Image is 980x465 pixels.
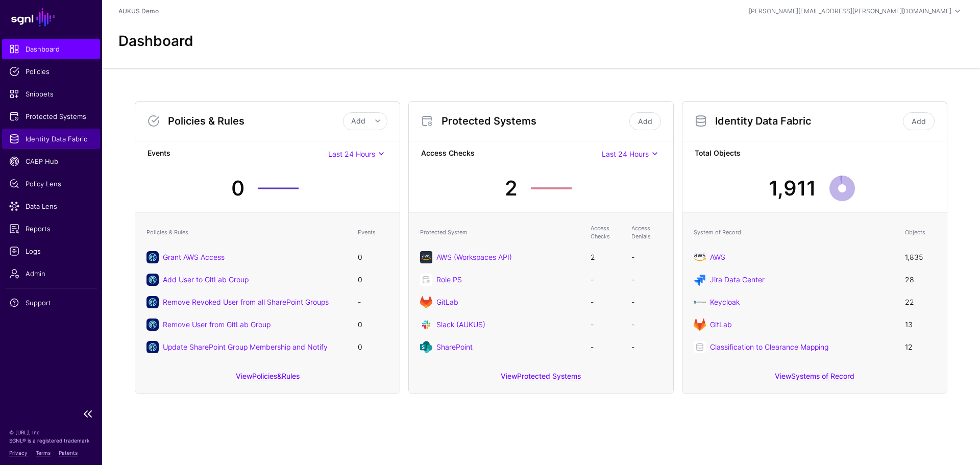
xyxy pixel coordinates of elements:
td: 22 [900,291,941,313]
td: 0 [353,313,394,336]
td: 12 [900,336,941,358]
a: AWS (Workspaces API) [436,253,512,261]
th: Access Denials [626,219,667,246]
a: Add [629,112,661,130]
a: GitLab [436,298,458,306]
a: Reports [2,218,100,239]
td: - [353,291,394,313]
h3: Identity Data Fabric [715,115,901,127]
a: Update SharePoint Group Membership and Notify [163,342,328,351]
img: svg+xml;base64,PD94bWwgdmVyc2lvbj0iMS4wIiBlbmNvZGluZz0iVVRGLTgiPz4KPHN2ZyB2ZXJzaW9uPSIxLjEiIHhtbG... [694,319,706,331]
a: Identity Data Fabric [2,129,100,149]
td: - [585,336,626,358]
a: GitLab [710,320,732,329]
td: - [585,313,626,336]
td: - [626,291,667,313]
a: Terms [36,450,51,456]
a: Snippets [2,84,100,104]
a: Remove User from GitLab Group [163,320,271,329]
a: Logs [2,241,100,261]
a: Remove Revoked User from all SharePoint Groups [163,298,329,306]
strong: Events [148,148,328,160]
div: 0 [231,173,244,204]
span: Logs [9,246,93,256]
span: Reports [9,224,93,234]
th: Protected System [415,219,585,246]
div: 1,911 [769,173,816,204]
th: Objects [900,219,941,246]
th: Policies & Rules [141,219,353,246]
span: Support [9,298,93,308]
span: CAEP Hub [9,156,93,166]
a: Protected Systems [2,106,100,127]
a: CAEP Hub [2,151,100,172]
a: Systems of Record [791,372,854,380]
a: Add [903,112,935,130]
a: Admin [2,263,100,284]
a: Jira Data Center [710,275,765,284]
a: Patents [59,450,78,456]
a: Rules [282,372,300,380]
a: AWS [710,253,725,261]
td: 0 [353,336,394,358]
p: SGNL® is a registered trademark [9,436,93,445]
div: View [682,364,947,394]
span: Policy Lens [9,179,93,189]
span: Policies [9,66,93,77]
a: Grant AWS Access [163,253,225,261]
img: svg+xml;base64,PHN2ZyB4bWxucz0iaHR0cDovL3d3dy53My5vcmcvMjAwMC9zdmciIHhtbG5zOnhsaW5rPSJodHRwOi8vd3... [694,251,706,263]
a: SGNL [6,6,96,29]
div: View [409,364,673,394]
a: Dashboard [2,39,100,59]
img: svg+xml;base64,PD94bWwgdmVyc2lvbj0iMS4wIiBlbmNvZGluZz0idXRmLTgiPz4KPCEtLSBHZW5lcmF0b3I6IEFkb2JlIE... [420,341,432,353]
a: Policies [252,372,277,380]
a: Role PS [436,275,462,284]
a: Add User to GitLab Group [163,275,249,284]
a: SharePoint [436,342,473,351]
td: - [585,291,626,313]
a: Classification to Clearance Mapping [710,342,828,351]
img: svg+xml;base64,PHN2ZyB4bWxucz0iaHR0cDovL3d3dy53My5vcmcvMjAwMC9zdmciIHdpZHRoPSI3MjkuNTc3IiBoZWlnaH... [694,296,706,308]
a: Privacy [9,450,28,456]
td: 28 [900,268,941,291]
a: Policy Lens [2,174,100,194]
span: Data Lens [9,201,93,211]
a: Protected Systems [517,372,581,380]
td: 0 [353,268,394,291]
td: - [626,313,667,336]
a: AUKUS Demo [118,7,159,15]
img: svg+xml;base64,PHN2ZyB3aWR0aD0iNjQiIGhlaWdodD0iNjQiIHZpZXdCb3g9IjAgMCA2NCA2NCIgZmlsbD0ibm9uZSIgeG... [420,251,432,263]
td: - [626,246,667,268]
h2: Dashboard [118,33,193,50]
th: Events [353,219,394,246]
h3: Policies & Rules [168,115,343,127]
img: svg+xml;base64,PHN2ZyBoZWlnaHQ9IjI1MDAiIHByZXNlcnZlQXNwZWN0UmF0aW89InhNaWRZTWlkIiB3aWR0aD0iMjUwMC... [694,274,706,286]
span: Protected Systems [9,111,93,121]
td: 1,835 [900,246,941,268]
span: Dashboard [9,44,93,54]
span: Identity Data Fabric [9,134,93,144]
td: 0 [353,246,394,268]
span: Last 24 Hours [602,150,649,158]
a: Slack (AUKUS) [436,320,485,329]
strong: Access Checks [421,148,602,160]
td: 13 [900,313,941,336]
img: svg+xml;base64,PHN2ZyBoZWlnaHQ9IjI0MDQiIHZpZXdCb3g9Ii0uMSAuNSA5NjAuMiA5MjMuOSIgd2lkdGg9IjI1MDAiIH... [420,296,432,308]
img: svg+xml;base64,PHN2ZyB3aWR0aD0iNjQiIGhlaWdodD0iNjQiIHZpZXdCb3g9IjAgMCA2NCA2NCIgZmlsbD0ibm9uZSIgeG... [420,319,432,331]
a: Keycloak [710,298,740,306]
a: Data Lens [2,196,100,216]
h3: Protected Systems [442,115,627,127]
td: - [626,268,667,291]
span: Admin [9,268,93,279]
div: [PERSON_NAME][EMAIL_ADDRESS][PERSON_NAME][DOMAIN_NAME] [749,7,951,16]
p: © [URL], Inc [9,428,93,436]
th: Access Checks [585,219,626,246]
td: - [626,336,667,358]
div: 2 [505,173,518,204]
div: View & [135,364,400,394]
span: Snippets [9,89,93,99]
span: Add [351,116,365,125]
td: - [585,268,626,291]
span: Last 24 Hours [328,150,375,158]
a: Policies [2,61,100,82]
